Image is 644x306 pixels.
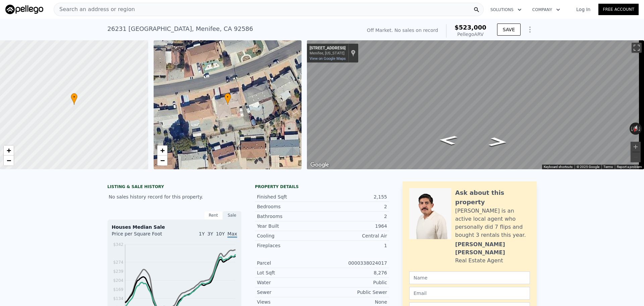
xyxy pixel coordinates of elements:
[454,31,486,38] div: Pellego ARV
[310,51,345,55] div: Menifee, [US_STATE]
[409,271,530,284] input: Name
[71,94,77,100] span: •
[598,4,639,15] a: Free Account
[322,289,387,296] div: Public Sewer
[107,24,253,34] div: 26231 [GEOGRAPHIC_DATA] , Menifee , CA 92586
[307,40,644,169] div: Street View
[223,211,241,220] div: Sale
[309,161,331,169] a: Open this area in Google Maps (opens a new window)
[544,165,573,169] button: Keyboard shortcuts
[307,40,644,169] div: Map
[113,242,123,247] tspan: $342
[224,93,231,105] div: •
[485,4,527,16] button: Solutions
[199,231,205,236] span: 1Y
[227,231,237,238] span: Max
[7,156,11,165] span: −
[257,289,322,296] div: Sewer
[207,231,213,236] span: 3Y
[481,135,515,149] path: Go West, Foxgrove Rd
[455,257,503,265] div: Real Estate Agent
[112,230,174,241] div: Price per Square Foot
[631,122,640,135] button: Reset the view
[5,5,43,14] img: Pellego
[113,260,123,265] tspan: $274
[71,93,77,105] div: •
[431,133,465,147] path: Go East, Foxgrove Rd
[310,46,345,51] div: [STREET_ADDRESS]
[257,269,322,276] div: Lot Sqft
[322,232,387,239] div: Central Air
[4,145,14,156] a: Zoom in
[455,207,530,239] div: [PERSON_NAME] is an active local agent who personally did 7 flips and bought 3 rentals this year.
[631,152,641,162] button: Zoom out
[409,287,530,300] input: Email
[7,146,11,155] span: +
[257,203,322,210] div: Bedrooms
[107,191,241,203] div: No sales history record for this property.
[497,24,521,36] button: SAVE
[322,279,387,286] div: Public
[113,287,123,292] tspan: $169
[455,188,530,207] div: Ask about this property
[160,156,164,165] span: −
[322,203,387,210] div: 2
[351,49,356,57] a: Show location on map
[257,299,322,305] div: Views
[112,224,237,230] div: Houses Median Sale
[224,94,231,100] span: •
[322,269,387,276] div: 8,276
[577,165,599,169] span: © 2025 Google
[257,193,322,200] div: Finished Sqft
[523,23,537,36] button: Show Options
[113,296,123,301] tspan: $134
[322,213,387,220] div: 2
[603,165,613,169] a: Terms (opens in new tab)
[157,156,167,166] a: Zoom out
[631,142,641,152] button: Zoom in
[257,213,322,220] div: Bathrooms
[157,145,167,156] a: Zoom in
[322,223,387,229] div: 1964
[638,123,642,135] button: Rotate clockwise
[310,56,346,61] a: View on Google Maps
[617,165,642,169] a: Report a problem
[257,260,322,266] div: Parcel
[322,193,387,200] div: 2,155
[322,260,387,266] div: 0000338024017
[367,27,438,34] div: Off Market. No sales on record
[204,211,223,220] div: Rent
[4,156,14,166] a: Zoom out
[630,123,633,135] button: Rotate counterclockwise
[322,242,387,249] div: 1
[309,161,331,169] img: Google
[257,232,322,239] div: Cooling
[632,43,642,53] button: Toggle fullscreen view
[454,24,486,31] span: $523,000
[160,146,164,155] span: +
[107,184,241,191] div: LISTING & SALE HISTORY
[257,279,322,286] div: Water
[113,278,123,283] tspan: $204
[455,241,530,257] div: [PERSON_NAME] [PERSON_NAME]
[255,184,389,189] div: Property details
[216,231,225,236] span: 10Y
[257,223,322,229] div: Year Built
[113,269,123,274] tspan: $239
[527,4,566,16] button: Company
[54,5,135,13] span: Search an address or region
[568,6,598,13] a: Log In
[322,299,387,305] div: None
[257,242,322,249] div: Fireplaces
